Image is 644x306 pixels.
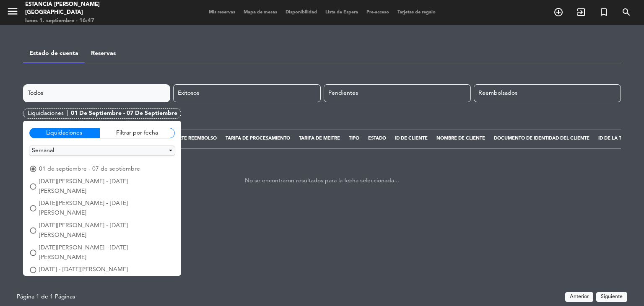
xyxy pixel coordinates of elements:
[621,7,631,17] i: search
[29,205,37,212] span: radio_button_unchecked
[29,165,37,173] span: radio_button_checked
[99,128,175,138] div: Filtrar por fecha
[599,7,609,17] i: turned_in_not
[281,10,321,15] span: Disponibilidad
[39,243,175,262] span: [DATE][PERSON_NAME] - [DATE][PERSON_NAME]
[349,136,359,141] span: Tipo
[23,84,170,102] div: Todos
[39,199,175,218] span: [DATE][PERSON_NAME] - [DATE][PERSON_NAME]
[25,17,155,25] div: lunes 1. septiembre - 16:47
[166,136,217,141] span: Importe reembolso
[368,136,386,141] span: Estado
[25,0,155,17] div: Estancia [PERSON_NAME] [GEOGRAPHIC_DATA]
[553,7,563,17] i: add_circle_outline
[598,136,638,141] span: Id de la tarjeta
[576,7,586,17] i: exit_to_app
[321,10,362,15] span: Lista de Espera
[6,5,19,18] i: menu
[91,50,116,56] a: Reservas
[173,84,320,102] div: Exitosos
[29,128,99,138] div: Liquidaciones
[29,183,37,190] span: radio_button_unchecked
[71,109,177,118] div: 01 de septiembre - 07 de septiembre
[6,5,19,21] button: menu
[393,10,440,15] span: Tarjetas de regalo
[39,177,175,196] span: [DATE][PERSON_NAME] - [DATE][PERSON_NAME]
[29,249,37,257] span: radio_button_unchecked
[67,109,68,118] span: |
[436,136,485,141] span: Nombre de cliente
[28,109,71,118] div: Liquidaciones
[474,84,621,102] div: Reembolsados
[299,136,340,141] span: Tarifa de Meitre
[39,164,140,174] span: 01 de septiembre - 07 de septiembre
[362,10,393,15] span: Pre-acceso
[494,136,589,141] span: Documento de identidad del cliente
[29,146,175,156] button: Semanal
[226,136,290,141] span: Tarifa de procesamiento
[390,129,432,149] th: Id de cliente
[29,227,37,234] span: radio_button_unchecked
[205,10,239,15] span: Mis reservas
[29,50,78,56] a: Estado de cuenta
[29,266,37,274] span: radio_button_unchecked
[23,155,621,207] div: No se encontraron resultados para la fecha seleccionada...
[324,84,471,102] div: Pendientes
[239,10,281,15] span: Mapa de mesas
[39,265,128,275] span: [DATE] - [DATE][PERSON_NAME]
[39,221,175,240] span: [DATE][PERSON_NAME] - [DATE][PERSON_NAME]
